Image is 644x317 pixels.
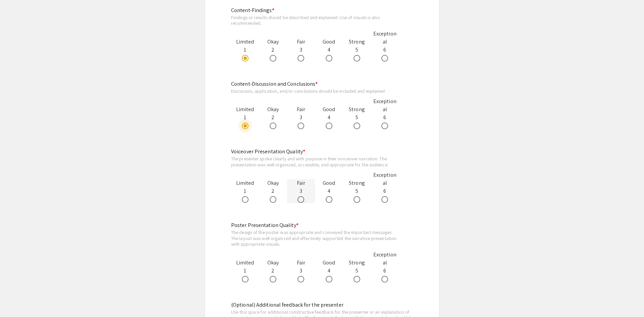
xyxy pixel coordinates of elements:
div: Good [315,38,343,46]
div: 5 [343,259,371,283]
div: 3 [287,105,315,130]
div: Fair [287,259,315,267]
mat-label: Content-Discussion and Conclusions [231,80,318,87]
div: 1 [231,259,259,283]
div: Exceptional [371,251,399,267]
mat-label: Poster Presentation Quality [231,222,299,229]
div: Exceptional [371,97,399,113]
div: 6 [371,171,399,203]
div: 5 [343,105,371,130]
div: Okay [259,179,287,187]
div: 3 [287,259,315,283]
div: Fair [287,38,315,46]
div: Okay [259,105,287,113]
div: 6 [371,251,399,283]
div: Strong [343,179,371,187]
div: 2 [259,259,287,283]
div: 3 [287,179,315,203]
div: 4 [315,179,343,203]
mat-label: (Optional) Additional feedback for the presenter [231,301,343,308]
div: Okay [259,259,287,267]
div: Exceptional [371,30,399,46]
div: Findings or results should be described and explained. Use of visuals is also recommended. [231,14,399,26]
div: 5 [343,179,371,203]
div: 3 [287,38,315,62]
div: Strong [343,259,371,267]
div: The presenter spoke clearly and with purpose in their voiceover narration. The presentation was w... [231,156,399,167]
div: Fair [287,179,315,187]
div: Limited [231,38,259,46]
div: 6 [371,97,399,130]
div: Good [315,179,343,187]
div: 1 [231,105,259,130]
div: 1 [231,179,259,203]
div: Exceptional [371,171,399,187]
div: Limited [231,179,259,187]
div: The design of the poster was appropriate and conveyed the important messages. The layout was well... [231,229,399,247]
div: 2 [259,38,287,62]
div: 2 [259,179,287,203]
div: 2 [259,105,287,130]
div: Limited [231,259,259,267]
mat-label: Voiceover Presentation Quality [231,148,305,155]
div: 4 [315,38,343,62]
div: 4 [315,105,343,130]
div: 5 [343,38,371,62]
div: 6 [371,30,399,62]
div: Limited [231,105,259,113]
div: Good [315,259,343,267]
iframe: Chat [5,287,29,312]
div: Good [315,105,343,113]
div: Strong [343,105,371,113]
div: Okay [259,38,287,46]
div: 1 [231,38,259,62]
div: Discussion, application, and/or conclusions should be included and explained. [231,88,399,94]
div: 4 [315,259,343,283]
div: Strong [343,38,371,46]
mat-label: Content-Findings [231,7,274,14]
div: Fair [287,105,315,113]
